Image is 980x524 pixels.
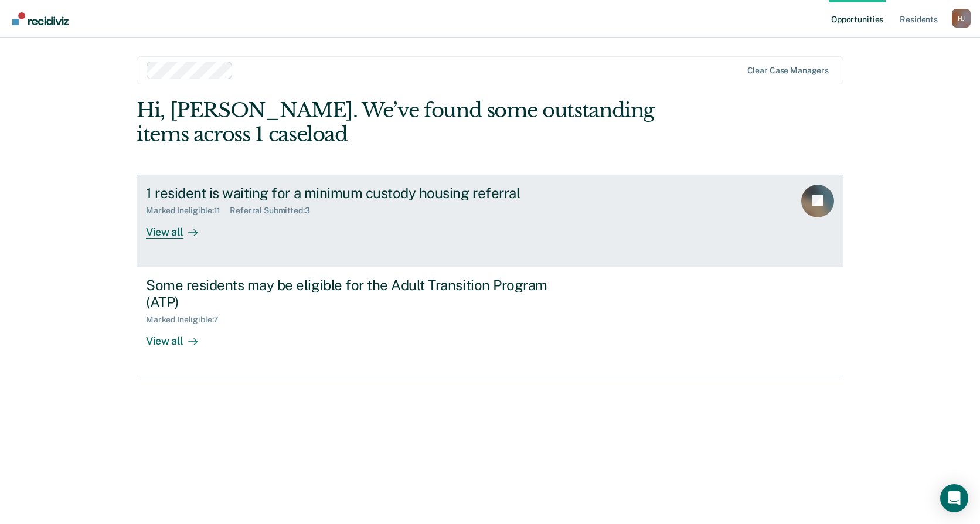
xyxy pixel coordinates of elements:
a: Some residents may be eligible for the Adult Transition Program (ATP)Marked Ineligible:7View all [137,267,843,376]
div: Open Intercom Messenger [940,484,968,512]
div: Marked Ineligible : 7 [146,315,227,325]
img: Recidiviz [12,12,69,25]
a: 1 resident is waiting for a minimum custody housing referralMarked Ineligible:11Referral Submitte... [137,175,843,267]
div: Referral Submitted : 3 [230,206,319,216]
div: Hi, [PERSON_NAME]. We’ve found some outstanding items across 1 caseload [137,98,702,147]
div: Clear case managers [747,66,829,76]
button: Profile dropdown button [952,9,971,28]
div: H J [952,9,971,28]
div: Some residents may be eligible for the Adult Transition Program (ATP) [146,277,557,311]
div: View all [146,216,212,239]
div: View all [146,325,212,348]
div: Marked Ineligible : 11 [146,206,230,216]
div: 1 resident is waiting for a minimum custody housing referral [146,185,557,202]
